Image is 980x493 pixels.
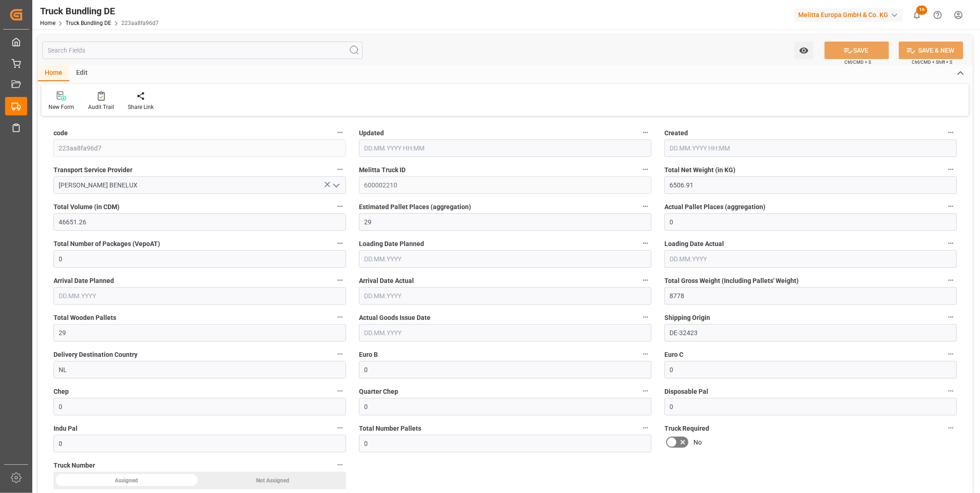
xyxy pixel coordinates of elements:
[54,461,95,470] span: Truck Number
[664,139,957,157] input: DD.MM.YYYY HH:MM
[359,128,384,138] span: Updated
[639,385,651,397] button: Quarter Chep
[639,126,651,138] button: Updated
[334,274,346,286] button: Arrival Date Planned
[664,387,708,397] span: Disposable Pal
[54,287,346,305] input: DD.MM.YYYY
[945,126,957,138] button: Created
[639,274,651,286] button: Arrival Date Actual
[359,250,651,268] input: DD.MM.YYYY
[359,424,421,433] span: Total Number Pallets
[334,163,346,175] button: Transport Service Provider
[48,103,74,111] div: New Form
[664,128,688,138] span: Created
[359,165,406,175] span: Melitta Truck ID
[54,313,116,323] span: Total Wooden Pallets
[334,348,346,360] button: Delivery Destination Country
[927,5,948,25] button: Help Center
[128,103,154,111] div: Share Link
[916,6,927,15] span: 16
[359,387,398,397] span: Quarter Chep
[844,59,871,66] span: Ctrl/CMD + S
[825,42,889,59] button: SAVE
[945,163,957,175] button: Total Net Weight (in KG)
[945,237,957,249] button: Loading Date Actual
[359,202,471,212] span: Estimated Pallet Places (aggregation)
[40,4,159,18] div: Truck Bundling DE
[945,348,957,360] button: Euro C
[359,350,378,360] span: Euro B
[359,276,414,286] span: Arrival Date Actual
[69,66,95,81] div: Edit
[88,103,114,111] div: Audit Trail
[334,200,346,212] button: Total Volume (in CDM)
[664,239,724,249] span: Loading Date Actual
[359,313,430,323] span: Actual Goods Issue Date
[693,438,702,447] span: No
[200,472,346,489] div: Not Assigned
[334,311,346,323] button: Total Wooden Pallets
[795,6,907,24] button: Melitta Europa GmbH & Co. KG
[639,311,651,323] button: Actual Goods Issue Date
[639,237,651,249] button: Loading Date Planned
[899,42,963,59] button: SAVE & NEW
[795,42,813,59] button: open menu
[38,66,69,81] div: Home
[334,385,346,397] button: Chep
[639,200,651,212] button: Estimated Pallet Places (aggregation)
[334,422,346,434] button: Indu Pal
[54,165,132,175] span: Transport Service Provider
[664,250,957,268] input: DD.MM.YYYY
[54,128,68,138] span: code
[334,459,346,471] button: Truck Number
[912,59,952,66] span: Ctrl/CMD + Shift + S
[945,385,957,397] button: Disposable Pal
[54,424,78,433] span: Indu Pal
[54,472,200,489] div: Assigned
[359,139,651,157] input: DD.MM.YYYY HH:MM
[639,348,651,360] button: Euro B
[40,20,55,26] a: Home
[42,42,363,59] input: Search Fields
[639,422,651,434] button: Total Number Pallets
[945,311,957,323] button: Shipping Origin
[54,276,114,286] span: Arrival Date Planned
[795,8,903,22] div: Melitta Europa GmbH & Co. KG
[54,239,160,249] span: Total Number of Packages (VepoAT)
[329,178,343,192] button: open menu
[664,313,710,323] span: Shipping Origin
[639,163,651,175] button: Melitta Truck ID
[945,200,957,212] button: Actual Pallet Places (aggregation)
[664,350,683,360] span: Euro C
[359,287,651,305] input: DD.MM.YYYY
[66,20,111,26] a: Truck Bundling DE
[334,237,346,249] button: Total Number of Packages (VepoAT)
[664,424,709,433] span: Truck Required
[907,5,927,25] button: show 16 new notifications
[664,276,799,286] span: Total Gross Weight (Including Pallets' Weight)
[54,350,137,360] span: Delivery Destination Country
[334,126,346,138] button: code
[359,324,651,342] input: DD.MM.YYYY
[664,165,735,175] span: Total Net Weight (in KG)
[54,387,69,397] span: Chep
[359,239,424,249] span: Loading Date Planned
[945,422,957,434] button: Truck Required
[664,202,765,212] span: Actual Pallet Places (aggregation)
[54,202,120,212] span: Total Volume (in CDM)
[945,274,957,286] button: Total Gross Weight (Including Pallets' Weight)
